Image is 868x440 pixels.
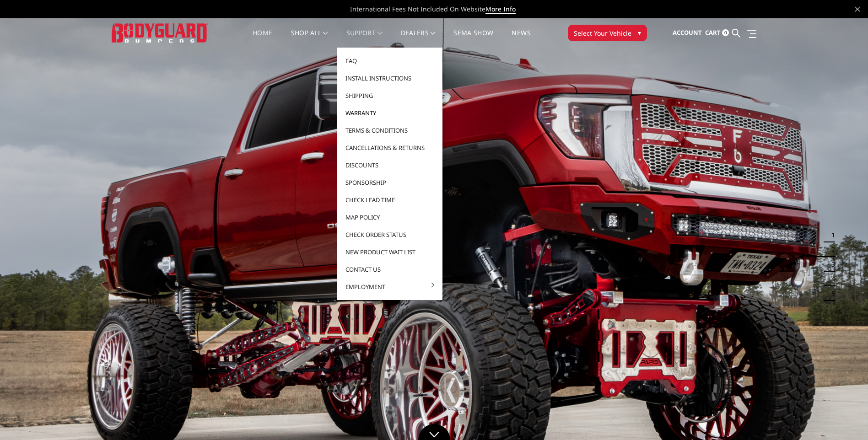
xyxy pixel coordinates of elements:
[341,156,439,174] a: Discounts
[485,5,516,14] a: More Info
[341,104,439,122] a: Warranty
[705,21,729,45] a: Cart 0
[638,28,641,38] span: ▾
[341,209,439,226] a: MAP Policy
[346,30,383,48] a: Support
[826,228,835,242] button: 1 of 5
[112,23,208,42] img: BODYGUARD BUMPERS
[826,257,835,272] button: 3 of 5
[341,122,439,139] a: Terms & Conditions
[826,272,835,286] button: 4 of 5
[453,30,493,48] a: SEMA Show
[722,29,729,36] span: 0
[512,30,530,48] a: News
[341,278,439,295] a: Employment
[568,25,647,41] button: Select Your Vehicle
[253,30,272,48] a: Home
[673,21,702,45] a: Account
[291,30,328,48] a: shop all
[826,242,835,257] button: 2 of 5
[341,243,439,261] a: New Product Wait List
[341,261,439,278] a: Contact Us
[341,70,439,87] a: Install Instructions
[341,226,439,243] a: Check Order Status
[341,174,439,191] a: Sponsorship
[341,191,439,209] a: Check Lead Time
[574,28,631,38] span: Select Your Vehicle
[341,139,439,156] a: Cancellations & Returns
[341,87,439,104] a: Shipping
[826,286,835,301] button: 5 of 5
[673,28,702,37] span: Account
[418,424,450,440] a: Click to Down
[705,28,721,37] span: Cart
[401,30,436,48] a: Dealers
[341,52,439,70] a: FAQ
